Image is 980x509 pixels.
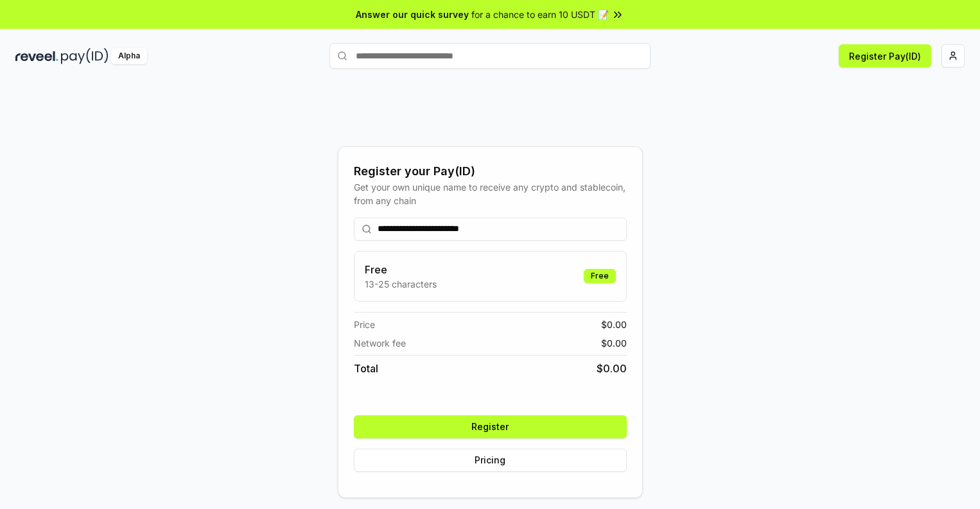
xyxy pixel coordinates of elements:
[584,269,616,283] div: Free
[471,8,609,21] span: for a chance to earn 10 USDT 📝
[365,262,437,277] h3: Free
[356,8,469,21] span: Answer our quick survey
[354,162,627,180] div: Register your Pay(ID)
[601,318,627,331] span: $ 0.00
[354,449,627,472] button: Pricing
[354,180,627,207] div: Get your own unique name to receive any crypto and stablecoin, from any chain
[839,44,931,67] button: Register Pay(ID)
[601,336,627,350] span: $ 0.00
[597,361,627,376] span: $ 0.00
[111,48,147,64] div: Alpha
[61,48,109,64] img: pay_id
[354,336,406,350] span: Network fee
[15,48,58,64] img: reveel_dark
[354,318,375,331] span: Price
[354,415,627,438] button: Register
[365,277,437,291] p: 13-25 characters
[354,361,378,376] span: Total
